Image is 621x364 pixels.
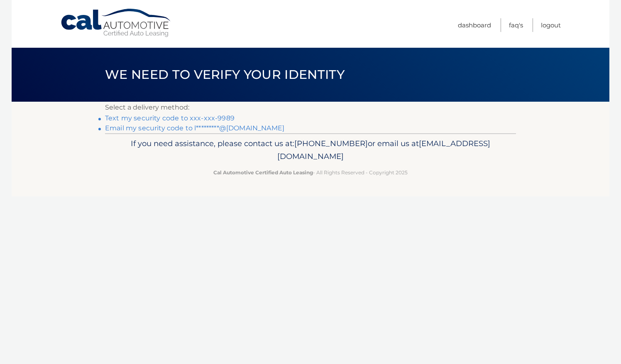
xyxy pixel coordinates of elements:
[541,18,561,32] a: Logout
[213,169,313,176] strong: Cal Automotive Certified Auto Leasing
[105,114,235,122] a: Text my security code to xxx-xxx-9989
[509,18,523,32] a: FAQ's
[458,18,491,32] a: Dashboard
[110,137,511,164] p: If you need assistance, please contact us at: or email us at
[110,168,511,177] p: - All Rights Reserved - Copyright 2025
[294,139,368,148] span: [PHONE_NUMBER]
[60,8,172,38] a: Cal Automotive
[105,67,345,82] span: We need to verify your identity
[105,124,284,132] a: Email my security code to l*********@[DOMAIN_NAME]
[105,102,516,113] p: Select a delivery method:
